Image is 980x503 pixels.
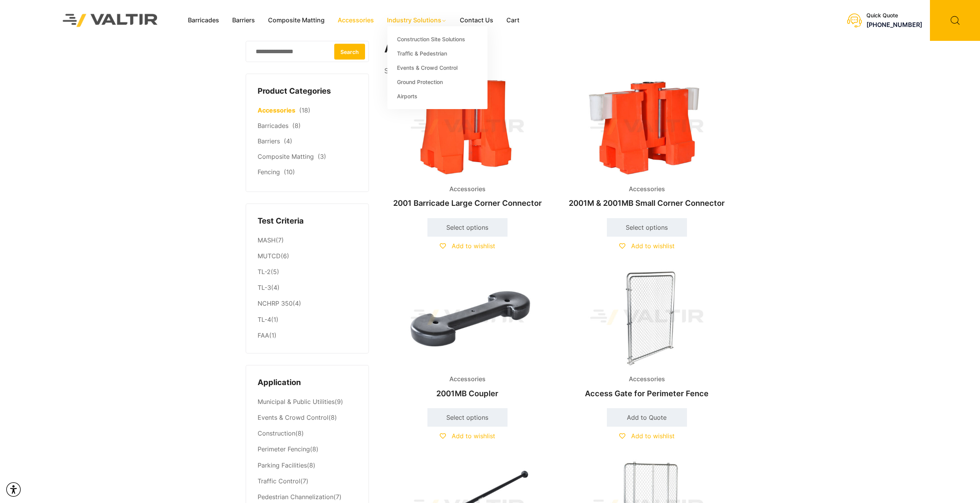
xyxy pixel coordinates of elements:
li: (4) [258,296,357,312]
a: Traffic & Pedestrian [387,46,487,61]
a: Municipal & Public Utilities [258,398,335,405]
span: (8) [292,122,301,130]
a: AccessoriesAccess Gate for Perimeter Fence [564,267,730,402]
a: Barricades [258,122,288,130]
a: Cart [500,15,526,26]
span: Accessories [444,373,491,385]
a: Traffic Control [258,477,300,485]
a: MUTCD [258,252,281,260]
h4: Test Criteria [258,215,357,227]
span: (4) [284,137,292,145]
a: Events & Crowd Control [387,61,487,75]
span: Accessories [444,183,491,195]
a: Add to wishlist [619,432,675,440]
img: Valtir Rentals [53,4,168,37]
li: (4) [258,280,357,296]
a: Construction Site Solutions [387,32,487,46]
h1: Accessories [384,41,731,56]
a: Barriers [258,137,280,145]
a: Airports [387,89,487,103]
p: Showing all 18 results [384,64,454,77]
li: (7) [258,232,357,248]
a: Industry Solutions [380,15,453,26]
span: Add to wishlist [631,242,675,250]
a: MASH [258,236,276,244]
a: Fencing [258,168,280,176]
a: FAA [258,331,269,339]
a: Add to cart: “Access Gate for Perimeter Fence” [607,408,687,427]
a: Select options for “2001 Barricade Large Corner Connector” [427,218,508,237]
h2: Access Gate for Perimeter Fence [564,385,730,402]
a: Select options for “2001MB Coupler” [427,408,508,427]
a: Accessories [258,106,295,114]
h2: 2001 Barricade Large Corner Connector [384,195,551,212]
a: Accessories2001MB Coupler [384,267,551,402]
h4: Application [258,377,357,389]
a: Accessories [331,15,380,26]
li: (6) [258,249,357,264]
h4: Product Categories [258,86,357,97]
a: Accessories2001M & 2001MB Small Corner Connector [564,77,730,212]
span: Accessories [623,183,671,195]
li: (5) [258,264,357,280]
a: Add to wishlist [619,242,675,250]
a: Barricades [181,15,226,26]
a: Barriers [226,15,261,26]
span: Add to wishlist [631,432,675,440]
a: TL-3 [258,284,271,291]
a: Contact Us [453,15,500,26]
a: Parking Facilities [258,461,307,469]
a: Events & Crowd Control [258,414,328,421]
a: Add to wishlist [440,242,495,250]
li: (1) [258,312,357,328]
span: (3) [318,153,326,160]
a: Perimeter Fencing [258,445,310,453]
a: [PHONE_NUMBER] [866,21,922,29]
a: Select options for “2001M & 2001MB Small Corner Connector” [607,218,687,237]
span: (10) [284,168,295,176]
li: (8) [258,426,357,442]
li: (8) [258,458,357,473]
a: Accessories2001 Barricade Large Corner Connector [384,77,551,212]
a: Composite Matting [261,15,331,26]
a: Add to wishlist [440,432,495,440]
a: TL-2 [258,268,271,276]
button: Search [334,44,365,59]
h2: 2001M & 2001MB Small Corner Connector [564,195,730,212]
a: Construction [258,429,295,437]
li: (8) [258,410,357,426]
span: Accessories [623,373,671,385]
span: Add to wishlist [452,432,495,440]
li: (1) [258,328,357,342]
a: NCHRP 350 [258,299,293,307]
a: TL-4 [258,316,271,323]
li: (9) [258,394,357,410]
a: Composite Matting [258,153,314,160]
div: Quick Quote [866,12,922,19]
a: Ground Protection [387,75,487,89]
span: Add to wishlist [452,242,495,250]
a: Pedestrian Channelization [258,493,333,501]
span: (18) [299,106,310,114]
li: (7) [258,473,357,489]
h2: 2001MB Coupler [384,385,551,402]
li: (8) [258,442,357,458]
